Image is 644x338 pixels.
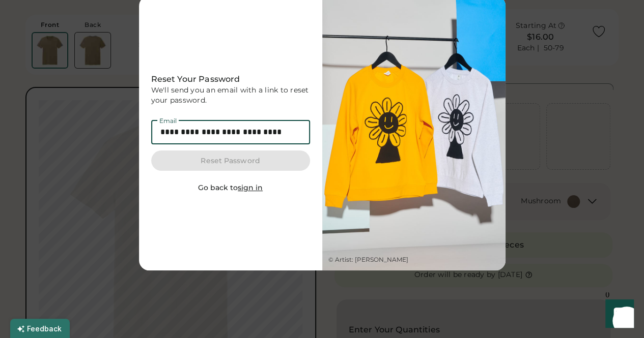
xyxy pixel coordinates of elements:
div: Go back to [198,183,263,193]
button: Reset Password [151,150,310,171]
div: © Artist: [PERSON_NAME] [328,256,408,264]
u: sign in [238,183,263,192]
div: We'll send you an email with a link to reset your password. [151,85,310,106]
iframe: Front Chat [596,292,639,336]
div: Reset Your Password [151,73,310,85]
div: Email [157,118,179,124]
